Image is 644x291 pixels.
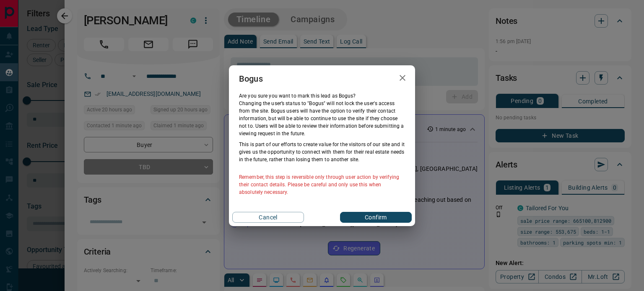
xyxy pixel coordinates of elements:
p: This is part of our efforts to create value for the visitors of our site and it gives us the oppo... [239,141,405,163]
p: Are you sure you want to mark this lead as Bogus ? [239,92,405,100]
button: Confirm [340,212,412,223]
button: Cancel [232,212,304,223]
p: Changing the user’s status to "Bogus" will not lock the user's access from the site. Bogus users ... [239,100,405,137]
h2: Bogus [229,65,273,92]
p: Remember, this step is reversible only through user action by verifying their contact details. Pl... [239,173,405,196]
